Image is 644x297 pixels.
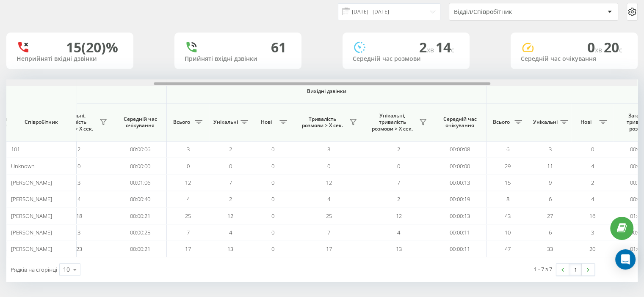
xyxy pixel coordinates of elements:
span: 2 [419,38,436,56]
span: Унікальні, тривалість розмови > Х сек. [368,112,417,132]
span: 12 [185,179,191,186]
td: 00:00:08 [434,141,486,158]
span: 16 [589,212,595,220]
td: 00:00:00 [434,158,486,174]
td: 00:00:21 [114,241,167,257]
span: 101 [11,145,20,153]
span: 3 [187,145,190,153]
span: 0 [229,162,232,170]
span: 12 [396,212,402,220]
span: 0 [397,162,400,170]
span: Унікальні [533,119,558,125]
div: Open Intercom Messenger [615,249,636,270]
span: 4 [397,229,400,236]
span: 7 [397,179,400,186]
span: Вихідні дзвінки [187,88,467,95]
td: 00:00:40 [114,191,167,207]
span: 4 [77,195,80,203]
span: 0 [77,162,80,170]
span: 3 [591,229,594,236]
span: 7 [229,179,232,186]
span: 10 [505,229,511,236]
span: 4 [591,162,594,170]
span: 0 [271,245,274,253]
span: 12 [227,212,233,220]
span: 0 [271,162,274,170]
div: Прийняті вхідні дзвінки [185,55,291,63]
span: 2 [77,145,80,153]
span: [PERSON_NAME] [11,212,52,220]
span: Нові [575,119,597,125]
span: 0 [271,212,274,220]
span: 9 [549,179,552,186]
span: Тривалість розмови > Х сек. [298,116,347,129]
td: 00:00:06 [114,141,167,158]
span: Рядків на сторінці [11,266,57,273]
span: 2 [229,195,232,203]
span: 33 [547,245,553,253]
td: 00:00:25 [114,224,167,241]
span: 27 [547,212,553,220]
span: хв [595,45,604,54]
span: 4 [327,195,330,203]
span: Середній час очікування [120,116,160,129]
span: 20 [604,38,622,56]
span: 4 [591,195,594,203]
span: 13 [227,245,233,253]
span: 0 [271,179,274,186]
td: 00:00:21 [114,207,167,224]
span: 29 [505,162,511,170]
span: 47 [505,245,511,253]
span: 23 [76,245,82,253]
span: 13 [396,245,402,253]
span: Всього [171,119,192,125]
td: 00:00:13 [434,174,486,191]
span: Нові [256,119,277,125]
span: 12 [326,179,332,186]
span: 4 [187,195,190,203]
span: 0 [587,38,604,56]
span: 3 [77,229,80,236]
div: 1 - 7 з 7 [534,265,552,273]
span: 25 [185,212,191,220]
td: 00:00:13 [434,207,486,224]
span: 17 [326,245,332,253]
span: 0 [271,229,274,236]
span: c [619,45,622,54]
span: 2 [229,145,232,153]
td: 00:00:00 [114,158,167,174]
span: Співробітник [14,119,69,125]
span: 4 [229,229,232,236]
div: Середній час розмови [353,55,459,63]
span: 0 [327,162,330,170]
div: Неприйняті вхідні дзвінки [17,55,123,63]
div: 61 [271,39,286,55]
td: 00:00:11 [434,224,486,241]
span: Унікальні [213,119,238,125]
span: 2 [397,145,400,153]
span: Всього [491,119,512,125]
span: 6 [549,195,552,203]
span: 17 [185,245,191,253]
span: 14 [436,38,454,56]
div: Відділ/Співробітник [454,8,555,16]
span: 0 [591,145,594,153]
span: хв [427,45,436,54]
span: 15 [505,179,511,186]
span: 20 [589,245,595,253]
td: 00:00:11 [434,241,486,257]
a: 1 [569,264,582,275]
span: [PERSON_NAME] [11,245,52,253]
span: 6 [506,145,509,153]
span: 25 [326,212,332,220]
span: [PERSON_NAME] [11,195,52,203]
div: 10 [63,265,70,274]
span: 3 [327,145,330,153]
span: 6 [549,229,552,236]
span: 43 [505,212,511,220]
div: 15 (20)% [66,39,118,55]
span: c [451,45,454,54]
span: [PERSON_NAME] [11,179,52,186]
span: 8 [506,195,509,203]
span: 2 [397,195,400,203]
